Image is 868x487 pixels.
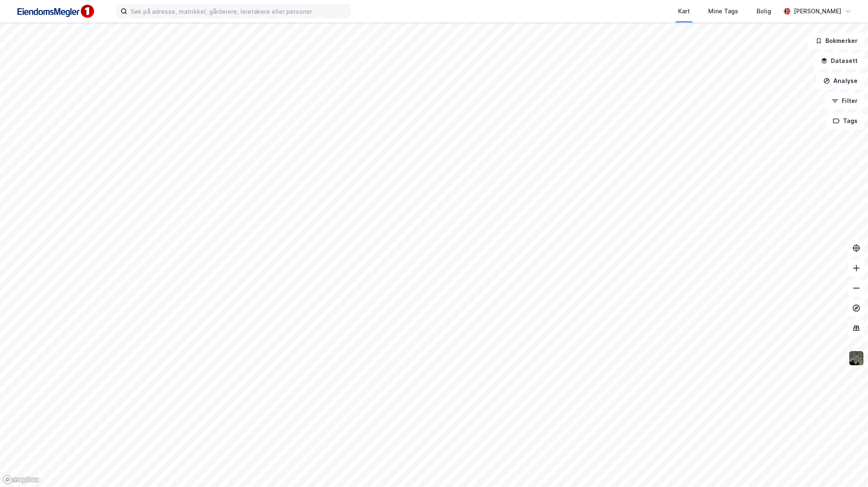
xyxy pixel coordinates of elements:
[826,447,868,487] iframe: Chat Widget
[13,2,97,21] img: F4PB6Px+NJ5v8B7XTbfpPpyloAAAAASUVORK5CYII=
[708,6,738,16] div: Mine Tags
[757,6,771,16] div: Bolig
[127,5,350,18] input: Søk på adresse, matrikkel, gårdeiere, leietakere eller personer
[794,6,841,16] div: [PERSON_NAME]
[678,6,690,16] div: Kart
[826,447,868,487] div: Kontrollprogram for chat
